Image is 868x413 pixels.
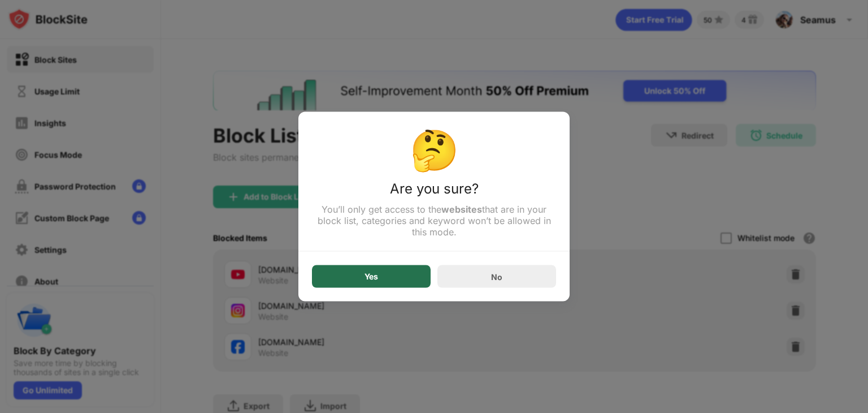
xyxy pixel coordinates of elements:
div: 🤔 [312,126,556,174]
strong: websites [441,204,482,215]
div: No [491,272,502,281]
div: You’ll only get access to the that are in your block list, categories and keyword won’t be allowe... [312,204,556,238]
div: Yes [364,272,378,281]
div: Are you sure? [312,180,556,204]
